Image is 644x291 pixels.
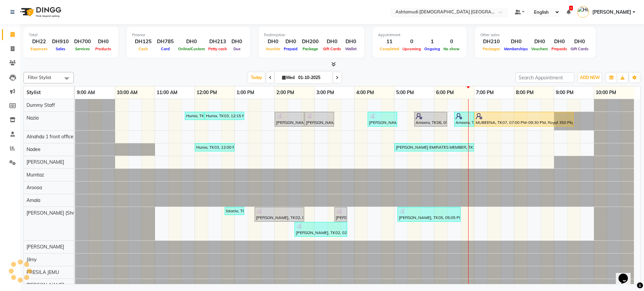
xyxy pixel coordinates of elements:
[580,75,600,80] span: ADD NEW
[569,6,573,10] span: 2
[578,73,601,82] button: ADD NEW
[54,47,67,51] span: Sales
[28,75,51,80] span: Filter Stylist
[94,38,113,46] div: DH0
[26,185,42,191] span: Aroosa
[73,47,92,51] span: Services
[26,172,44,178] span: Mumtaz
[502,47,530,51] span: Memberships
[480,32,590,38] div: Other sales
[321,38,343,46] div: DH0
[235,88,256,97] a: 1:00 PM
[26,244,64,250] span: [PERSON_NAME]
[343,47,358,51] span: Wallet
[176,38,207,46] div: DH0
[282,38,299,46] div: DH0
[275,88,296,97] a: 2:00 PM
[368,113,396,126] div: [PERSON_NAME], TK05, 04:20 PM-05:05 PM, Classic Manicure
[343,38,359,46] div: DH0
[29,38,49,46] div: DH22
[577,6,589,18] img: Himanshu Akania
[474,88,495,97] a: 7:00 PM
[154,38,176,46] div: DH785
[554,88,575,97] a: 9:00 PM
[232,47,242,51] span: Due
[301,47,320,51] span: Package
[567,9,571,15] a: 2
[26,115,39,121] span: Nazia
[132,38,154,46] div: DH125
[299,38,321,46] div: DH200
[516,72,574,83] input: Search Appointment
[321,47,343,51] span: Gift Cards
[195,88,219,97] a: 12:00 PM
[398,208,460,221] div: [PERSON_NAME], TK05, 05:05 PM-06:40 PM, Eyebrow Threading,Roots Color - [MEDICAL_DATA] Free
[26,197,40,203] span: Amala
[264,47,282,51] span: Voucher
[155,88,179,97] a: 11:00 AM
[275,113,304,126] div: [PERSON_NAME], TK02, 02:00 PM-02:45 PM, Classic Manicure
[401,47,423,51] span: Upcoming
[94,47,113,51] span: Products
[132,32,245,38] div: Finance
[455,113,473,126] div: Ameera, TK06, 06:30 PM-07:00 PM, Full Face Threading With Eyebrows
[71,38,94,46] div: DH700
[401,38,423,46] div: 0
[26,134,73,140] span: Alnahda 1 front office
[185,113,204,119] div: Huma, TK03, 11:45 AM-12:15 PM, French Gel Polish
[229,38,245,46] div: DH0
[26,210,82,216] span: [PERSON_NAME] (Shriya)
[415,113,446,126] div: Ameera, TK06, 05:30 PM-06:20 PM, Wash & Blow Dry - Medium hair
[280,75,296,80] span: Wed
[394,88,416,97] a: 5:00 PM
[378,38,401,46] div: 11
[26,102,55,108] span: Dummy Staff
[530,47,550,51] span: Vouchers
[29,47,49,51] span: Expenses
[264,32,359,38] div: Redemption
[594,88,618,97] a: 10:00 PM
[205,113,244,119] div: Huma, TK03, 12:15 PM-01:15 PM, Gel Pedicure
[378,47,401,51] span: Completed
[569,38,590,46] div: DH0
[26,89,41,95] span: Stylist
[355,88,376,97] a: 4:00 PM
[207,38,229,46] div: DH213
[550,38,569,46] div: DH0
[115,88,139,97] a: 10:00 AM
[17,3,63,21] img: logo
[26,159,64,165] span: [PERSON_NAME]
[550,47,569,51] span: Prepaids
[159,47,171,51] span: Card
[295,223,346,236] div: [PERSON_NAME], TK02, 02:30 PM-03:50 PM, Creative Hair Cut,Highlights Per Streak - (Schwarzkopf / ...
[26,146,41,152] span: Nadee
[616,264,637,284] iframe: chat widget
[423,47,442,51] span: Ongoing
[49,38,71,46] div: DH910
[264,38,282,46] div: DH0
[475,113,573,126] div: MUBEENA, TK07, 07:00 PM-09:30 PM, Royal 350 Pkg - Hydra Facial with Brightening + Hair Spa (Schwa...
[26,282,64,288] span: [PERSON_NAME]
[423,38,442,46] div: 1
[255,208,304,221] div: [PERSON_NAME], TK02, 01:30 PM-02:45 PM, Roots Color - [MEDICAL_DATA] Free
[481,47,502,51] span: Packages
[530,38,550,46] div: DH0
[296,73,330,83] input: 2025-10-01
[26,257,37,263] span: Jilmy
[480,38,502,46] div: DH210
[137,47,150,51] span: Cash
[569,47,590,51] span: Gift Cards
[176,47,207,51] span: Online/Custom
[514,88,535,97] a: 8:00 PM
[26,269,59,275] span: PRESILA JEMU
[248,72,265,83] span: Today
[592,9,631,16] span: [PERSON_NAME]
[225,208,244,214] div: laianie, TK04, 12:45 PM-01:15 PM, Waves, Curls, Ceramic Iron Styling - Medium
[305,113,333,126] div: [PERSON_NAME], TK02, 02:45 PM-03:30 PM, Classic Pedicure
[315,88,336,97] a: 3:00 PM
[196,144,234,150] div: Huma, TK03, 12:00 PM-01:00 PM, Gel Manicure
[502,38,530,46] div: DH0
[395,144,473,150] div: [PERSON_NAME] EMIRATES MEMBER, TK01, 05:00 PM-07:00 PM, Gel Manicure,French Gel Polish,Acrylic Ex...
[335,208,346,221] div: [PERSON_NAME], TK02, 03:30 PM-03:50 PM, Full Arms Waxing
[442,47,461,51] span: No show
